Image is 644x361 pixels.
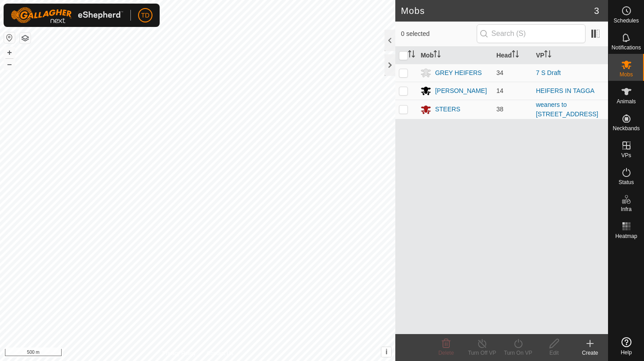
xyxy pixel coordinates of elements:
span: i [385,348,387,356]
span: Schedules [613,18,639,23]
span: 0 selected [401,29,476,39]
span: 34 [496,69,504,76]
span: Notifications [612,45,641,50]
th: Mob [417,47,492,64]
button: + [4,47,15,58]
p-sorticon: Activate to sort [544,52,551,59]
span: 3 [594,4,599,18]
button: Reset Map [4,32,15,43]
span: Mobs [620,72,633,77]
a: Help [608,334,644,359]
button: i [381,347,391,357]
span: Heatmap [615,233,637,239]
a: Contact Us [206,349,233,357]
input: Search (S) [477,24,586,43]
span: VPs [621,153,631,158]
a: weaners to [STREET_ADDRESS] [536,101,598,118]
span: Delete [438,350,454,356]
button: Map Layers [20,33,31,44]
th: Head [493,47,532,64]
div: [PERSON_NAME] [435,86,487,96]
a: Privacy Policy [162,349,196,357]
span: 14 [496,87,504,94]
div: Create [572,349,608,357]
h2: Mobs [401,5,594,16]
th: VP [532,47,608,64]
span: Neckbands [613,126,640,131]
span: Help [621,350,632,355]
p-sorticon: Activate to sort [434,52,441,59]
p-sorticon: Activate to sort [408,52,415,59]
span: Status [618,180,634,185]
span: Animals [617,99,636,104]
button: – [4,59,15,70]
div: Edit [536,349,572,357]
a: 7 S Draft [536,69,561,76]
span: TD [141,11,150,20]
a: HEIFERS IN TAGGA [536,87,595,94]
div: STEERS [435,105,460,114]
div: GREY HEIFERS [435,68,482,78]
div: Turn Off VP [464,349,500,357]
div: Turn On VP [500,349,536,357]
p-sorticon: Activate to sort [512,52,519,59]
span: Infra [621,207,631,212]
img: Gallagher Logo [11,7,123,23]
span: 38 [496,106,504,113]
